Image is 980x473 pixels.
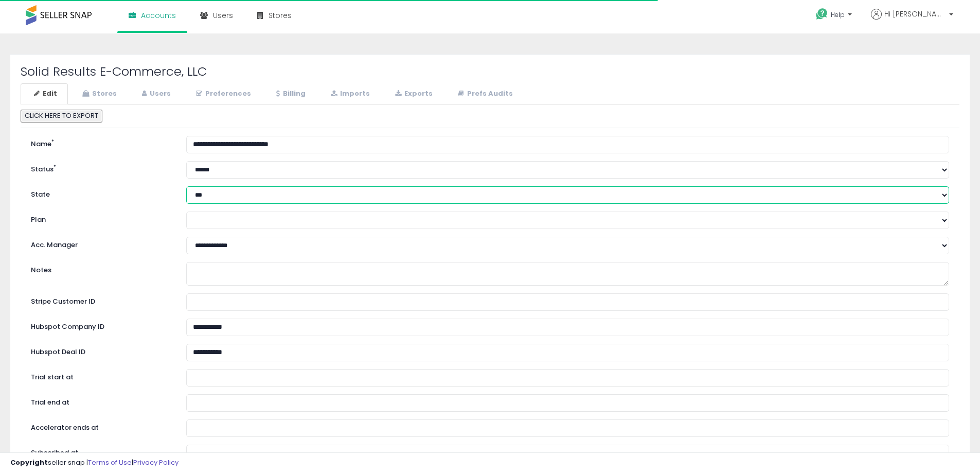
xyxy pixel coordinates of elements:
label: Notes [23,262,179,275]
a: Users [129,83,182,104]
button: CLICK HERE TO EXPORT [21,110,102,122]
a: Privacy Policy [133,458,179,467]
h2: Solid Results E-Commerce, LLC [21,65,959,78]
a: Exports [382,83,443,104]
span: Hi [PERSON_NAME] [884,9,946,19]
strong: Copyright [10,458,48,467]
span: Users [213,10,233,21]
label: Hubspot Company ID [23,319,179,332]
a: Terms of Use [88,458,132,467]
label: State [23,186,179,200]
a: Stores [69,83,128,104]
i: Get Help [815,8,828,21]
label: Stripe Customer ID [23,293,179,307]
a: Preferences [183,83,262,104]
span: Stores [269,10,292,21]
label: Acc. Manager [23,237,179,250]
a: Hi [PERSON_NAME] [871,9,953,32]
label: Status [23,161,179,174]
label: Plan [23,212,179,225]
div: seller snap | | [10,458,179,468]
span: Help [831,10,845,19]
a: Billing [263,83,316,104]
label: Subscribed at [23,445,179,458]
label: Trial start at [23,369,179,382]
span: Accounts [141,10,176,21]
label: Trial end at [23,394,179,408]
label: Hubspot Deal ID [23,344,179,357]
label: Accelerator ends at [23,419,179,433]
label: Name [23,136,179,149]
a: Prefs Audits [444,83,524,104]
a: Imports [317,83,381,104]
a: Edit [21,83,68,104]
